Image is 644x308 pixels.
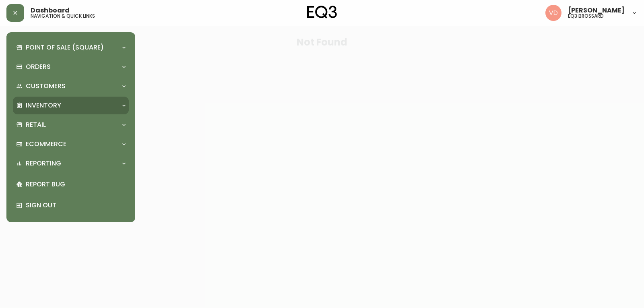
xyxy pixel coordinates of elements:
div: Customers [13,77,129,95]
img: 34cbe8de67806989076631741e6a7c6b [545,5,561,21]
p: Orders [26,62,51,71]
h5: eq3 brossard [568,14,604,19]
p: Reporting [26,159,61,168]
p: Customers [26,82,66,91]
div: Point of Sale (Square) [13,39,129,56]
span: [PERSON_NAME] [568,7,625,14]
p: Inventory [26,101,61,110]
div: Reporting [13,155,129,172]
p: Point of Sale (Square) [26,43,104,52]
h5: navigation & quick links [31,14,95,19]
div: Inventory [13,97,129,114]
span: Dashboard [31,7,70,14]
div: Report Bug [13,174,129,195]
div: Sign Out [13,195,129,216]
p: Retail [26,120,46,129]
img: logo [307,6,337,19]
div: Ecommerce [13,135,129,153]
p: Sign Out [26,201,126,210]
p: Report Bug [26,180,126,189]
p: Ecommerce [26,140,66,149]
div: Retail [13,116,129,134]
div: Orders [13,58,129,76]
